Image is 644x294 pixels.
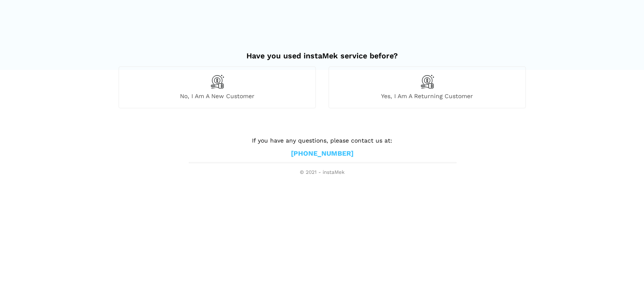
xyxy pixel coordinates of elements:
[329,92,525,100] span: Yes, I am a returning customer
[119,92,315,100] span: No, I am a new customer
[189,169,456,176] span: © 2021 - instaMek
[291,149,354,158] a: [PHONE_NUMBER]
[189,136,456,145] p: If you have any questions, please contact us at:
[119,43,526,60] h2: Have you used instaMek service before?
